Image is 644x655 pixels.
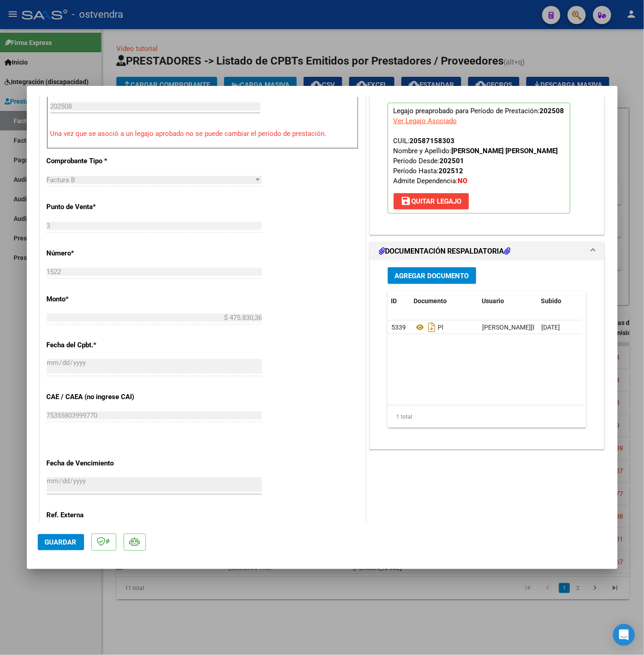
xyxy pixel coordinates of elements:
span: Pl [414,324,443,331]
strong: 202512 [439,167,464,175]
p: Comprobante Tipo * [47,156,140,166]
p: Monto [47,294,140,305]
mat-icon: save [401,195,412,206]
span: Agregar Documento [395,272,469,280]
span: 5339 [391,324,406,331]
span: CUIL: Nombre y Apellido: Período Desde: Período Hasta: Admite Dependencia: [394,137,558,185]
span: ID [391,297,397,305]
button: Quitar Legajo [394,193,469,210]
p: Punto de Venta [47,202,140,212]
div: Ver Legajo Asociado [394,116,457,126]
div: 20587158303 [410,136,455,146]
p: Legajo preaprobado para Período de Prestación: [388,103,570,214]
datatable-header-cell: ID [388,291,410,311]
strong: NO [458,177,468,185]
p: CAE / CAEA (no ingrese CAI) [47,392,140,402]
div: PREAPROBACIÓN PARA INTEGRACION [370,41,604,235]
datatable-header-cell: Documento [410,291,479,311]
div: 1 total [388,405,587,428]
strong: [PERSON_NAME] [PERSON_NAME] [452,147,558,155]
span: Factura B [47,176,75,184]
span: Documento [414,297,447,305]
p: Una vez que se asoció a un legajo aprobado no se puede cambiar el período de prestación. [50,129,355,139]
p: Fecha de Vencimiento [47,458,140,469]
p: Ref. Externa [47,510,140,520]
div: DOCUMENTACIÓN RESPALDATORIA [370,260,604,449]
span: Quitar Legajo [401,197,462,205]
span: Usuario [482,297,504,305]
span: Guardar [45,538,77,546]
p: Fecha del Cpbt. [47,340,140,350]
strong: 202508 [540,107,564,115]
p: Número [47,248,140,259]
h1: DOCUMENTACIÓN RESPALDATORIA [379,246,511,257]
strong: 202501 [440,157,464,165]
span: [DATE] [541,324,560,331]
button: Guardar [38,534,84,550]
datatable-header-cell: Usuario [479,291,538,311]
button: Agregar Documento [388,267,476,284]
mat-expansion-panel-header: DOCUMENTACIÓN RESPALDATORIA [370,242,604,260]
i: Descargar documento [426,320,438,335]
span: Subido [541,297,562,305]
datatable-header-cell: Subido [538,291,583,311]
div: Open Intercom Messenger [613,624,635,646]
